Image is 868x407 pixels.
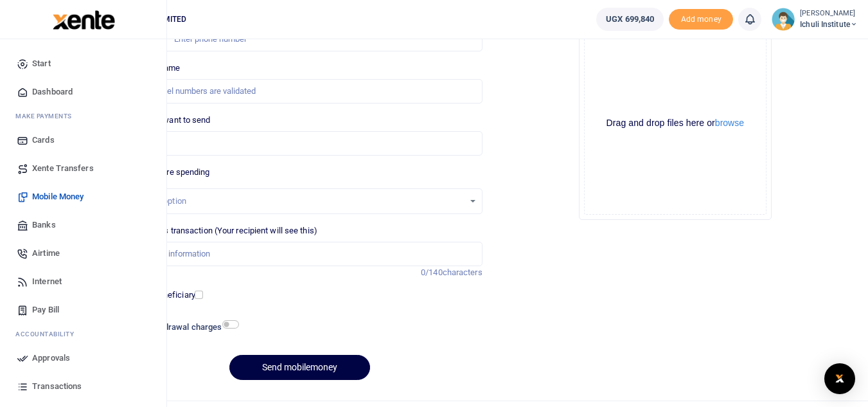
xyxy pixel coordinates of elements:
a: Pay Bill [10,296,156,324]
small: [PERSON_NAME] [800,8,858,19]
a: Dashboard [10,78,156,106]
li: Wallet ballance [591,8,669,31]
span: Approvals [32,352,70,365]
button: browse [715,118,744,127]
div: Open Intercom Messenger [824,363,855,394]
a: UGX 699,840 [596,8,664,31]
span: Add money [669,9,733,30]
span: Cards [32,134,55,147]
li: Toup your wallet [669,9,733,30]
span: UGX 699,840 [606,13,654,26]
li: Ac [10,324,156,344]
h6: Include withdrawal charges [119,322,233,332]
a: Internet [10,267,156,296]
input: UGX [117,131,482,156]
a: Xente Transfers [10,154,156,183]
span: Xente Transfers [32,162,94,175]
a: Approvals [10,344,156,372]
div: Drag and drop files here or [585,117,766,129]
a: Mobile Money [10,183,156,211]
a: Start [10,50,156,78]
a: Airtime [10,239,156,267]
span: characters [443,267,483,277]
span: countability [25,329,74,339]
span: Ichuli Institute [800,19,858,30]
span: Airtime [32,247,60,260]
a: logo-small logo-large logo-large [51,14,115,24]
li: M [10,106,156,126]
span: Start [32,57,51,70]
span: Transactions [32,380,82,393]
span: Banks [32,219,56,231]
span: 0/140 [421,267,443,277]
span: Internet [32,275,62,288]
img: profile-user [772,8,795,31]
div: File Uploader [579,27,772,220]
button: Send mobilemoney [229,355,370,380]
a: Add money [669,14,733,23]
a: profile-user [PERSON_NAME] Ichuli Institute [772,8,858,31]
input: MTN & Airtel numbers are validated [117,79,482,104]
input: Enter extra information [117,242,482,266]
a: Cards [10,126,156,154]
span: Pay Bill [32,303,59,316]
div: Select an option [127,195,463,208]
span: Dashboard [32,86,73,98]
img: logo-large [53,10,115,30]
span: Mobile Money [32,190,84,203]
span: ake Payments [22,111,72,121]
a: Transactions [10,372,156,401]
a: Banks [10,211,156,239]
label: Memo for this transaction (Your recipient will see this) [117,224,317,237]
